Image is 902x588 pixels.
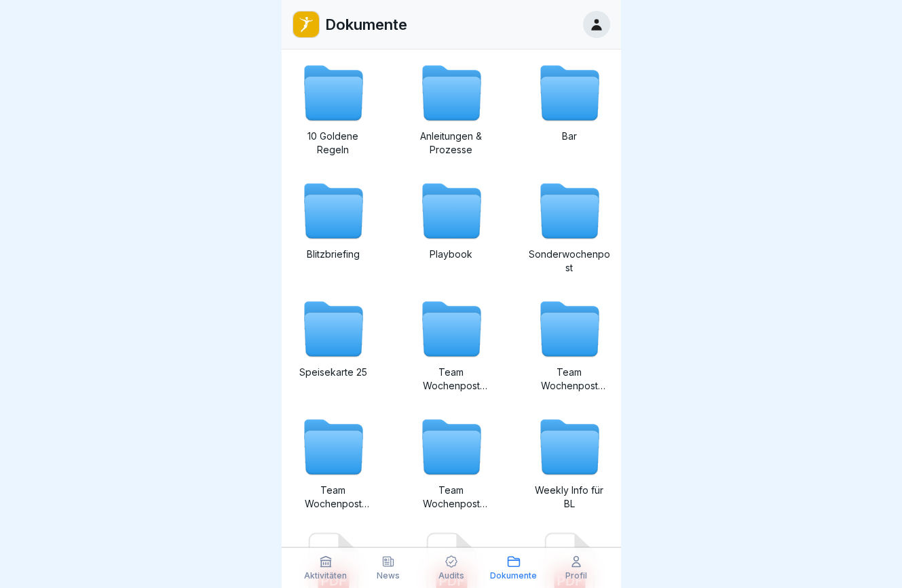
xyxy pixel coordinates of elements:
p: Bar [529,130,610,143]
p: Dokumente [490,571,537,581]
p: News [377,571,400,581]
a: Sonderwochenpost [529,178,610,275]
a: Team Wochenpost [DATE] [411,414,492,511]
p: Blitzbriefing [293,248,374,261]
p: Profil [565,571,587,581]
p: Team Wochenpost [DATE] [529,366,610,393]
a: Weekly Info für BL [529,414,610,511]
p: Team Wochenpost [DATE] [411,366,492,393]
a: Team Wochenpost [DATE] [411,296,492,393]
a: Bar [529,60,610,157]
p: Speisekarte 25 [293,366,374,379]
a: Playbook [411,178,492,275]
p: Dokumente [325,16,407,33]
a: Anleitungen & Prozesse [411,60,492,157]
a: Blitzbriefing [293,178,374,275]
a: 10 Goldene Regeln [293,60,374,157]
p: Team Wochenpost [DATE] [293,484,374,511]
a: Team Wochenpost [DATE] [293,414,374,511]
p: Audits [438,571,464,581]
a: Team Wochenpost [DATE] [529,296,610,393]
p: Weekly Info für BL [529,484,610,511]
p: Aktivitäten [304,571,347,581]
img: oo2rwhh5g6mqyfqxhtbddxvd.png [293,12,319,37]
p: Anleitungen & Prozesse [411,130,492,157]
a: Speisekarte 25 [293,296,374,393]
p: Team Wochenpost [DATE] [411,484,492,511]
p: 10 Goldene Regeln [293,130,374,157]
p: Sonderwochenpost [529,248,610,275]
p: Playbook [411,248,492,261]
